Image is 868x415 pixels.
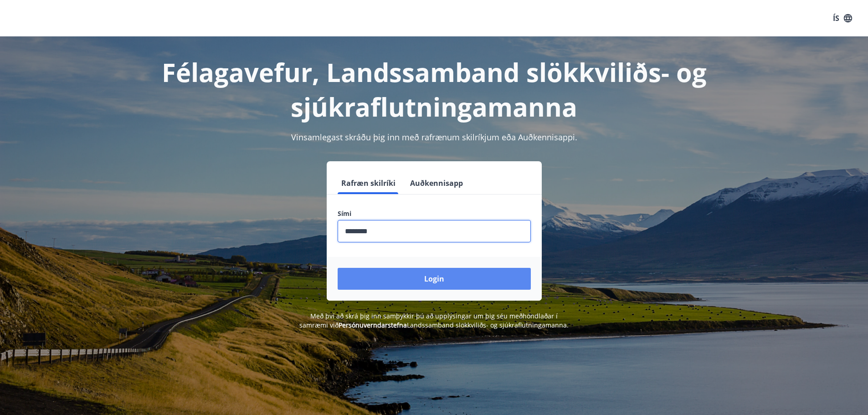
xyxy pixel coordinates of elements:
button: Rafræn skilríki [338,172,399,194]
span: Með því að skrá þig inn samþykkir þú að upplýsingar um þig séu meðhöndlaðar í samræmi við Landssa... [299,312,569,329]
button: Login [338,268,531,290]
h1: Félagavefur, Landssamband slökkviliðs- og sjúkraflutningamanna [117,55,751,124]
span: Vinsamlegast skráðu þig inn með rafrænum skilríkjum eða Auðkennisappi. [291,132,577,143]
a: Persónuverndarstefna [339,321,407,329]
label: Sími [338,209,531,218]
button: ÍS [828,10,857,26]
button: Auðkennisapp [406,172,467,194]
